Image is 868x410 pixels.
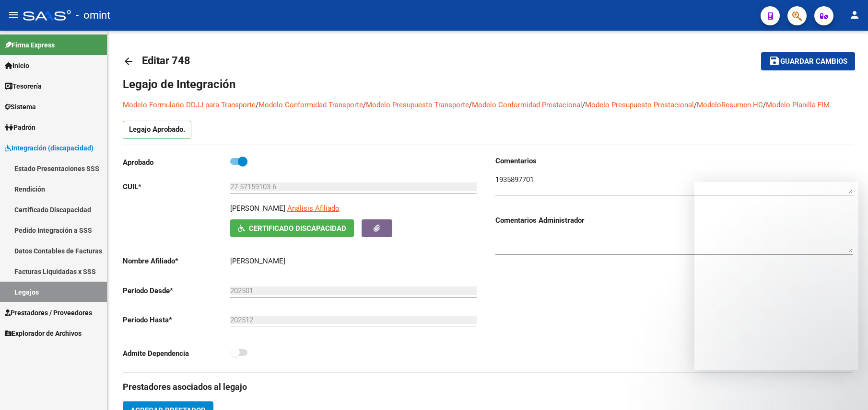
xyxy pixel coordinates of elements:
span: - omint [76,5,110,26]
p: Nombre Afiliado [123,256,230,266]
button: Certificado Discapacidad [230,219,354,237]
span: Explorador de Archivos [5,328,82,339]
a: Modelo Conformidad Transporte [258,101,363,109]
a: ModeloResumen HC [697,101,763,109]
span: Sistema [5,102,36,112]
span: Padrón [5,122,35,133]
a: Modelo Conformidad Prestacional [472,101,582,109]
h1: Legajo de Integración [123,77,853,92]
button: Guardar cambios [761,52,855,70]
p: [PERSON_NAME] [230,203,285,214]
span: Tesorería [5,81,42,91]
span: Editar 748 [142,55,190,67]
p: Periodo Hasta [123,315,230,325]
p: CUIL [123,182,230,192]
span: Guardar cambios [780,57,847,66]
span: Prestadores / Proveedores [5,307,92,318]
a: Modelo Planilla FIM [766,101,830,109]
span: Inicio [5,60,29,71]
a: Modelo Formulario DDJJ para Transporte [123,101,256,109]
h3: Comentarios [495,156,853,166]
mat-icon: person [849,9,860,21]
span: Análisis Afiliado [287,204,340,213]
h3: Comentarios Administrador [495,215,853,226]
a: Modelo Presupuesto Prestacional [585,101,694,109]
span: Firma Express [5,40,55,50]
iframe: Intercom live chat [835,377,858,400]
p: Admite Dependencia [123,348,230,359]
p: Periodo Desde [123,285,230,296]
span: Integración (discapacidad) [5,143,94,153]
h3: Prestadores asociados al legajo [123,380,853,394]
p: Legajo Aprobado. [123,121,191,139]
span: Certificado Discapacidad [249,224,346,233]
p: Aprobado [123,157,230,168]
mat-icon: arrow_back [123,56,134,67]
mat-icon: menu [8,9,19,21]
iframe: Intercom live chat mensaje [694,182,858,370]
mat-icon: save [769,55,780,67]
a: Modelo Presupuesto Transporte [366,101,469,109]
